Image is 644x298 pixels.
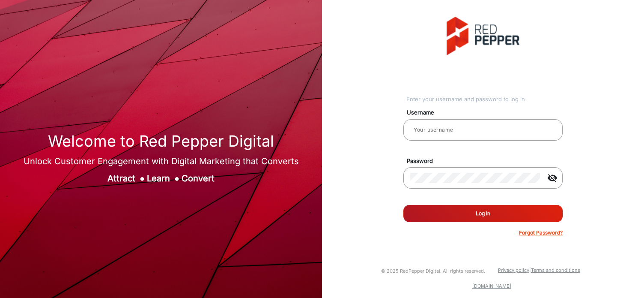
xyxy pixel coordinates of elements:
[531,267,580,273] a: Terms and conditions
[542,173,563,183] mat-icon: visibility_off
[174,173,179,184] span: ●
[24,132,299,151] h1: Welcome to Red Pepper Digital
[447,17,519,55] img: vmg-logo
[403,205,563,222] button: Log In
[406,95,563,104] div: Enter your username and password to log in
[498,267,529,273] a: Privacy policy
[519,229,563,237] p: Forgot Password?
[381,268,485,274] small: © 2025 RedPepper Digital. All rights reserved.
[24,172,299,185] div: Attract Learn Convert
[400,108,572,117] mat-label: Username
[529,267,531,273] a: |
[24,155,299,168] div: Unlock Customer Engagement with Digital Marketing that Converts
[140,173,145,184] span: ●
[400,157,572,166] mat-label: Password
[472,283,511,289] a: [DOMAIN_NAME]
[410,125,556,135] input: Your username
